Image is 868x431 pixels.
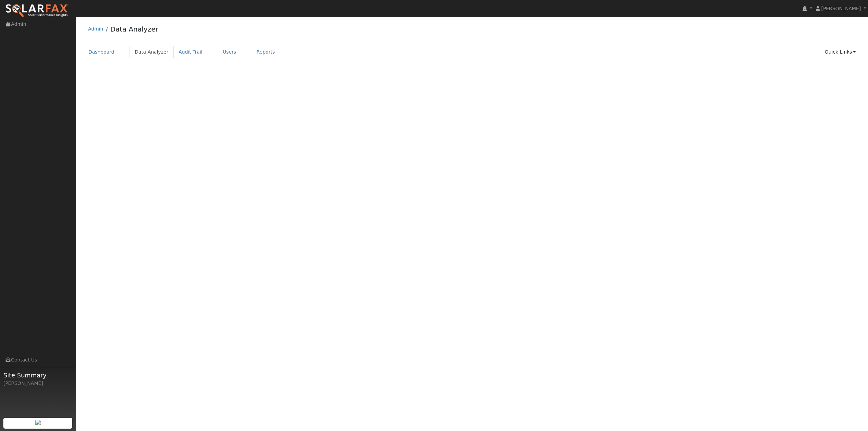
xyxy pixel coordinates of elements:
[130,46,174,58] a: Data Analyzer
[3,371,73,380] span: Site Summary
[820,46,861,58] a: Quick Links
[88,26,103,32] a: Admin
[252,46,280,58] a: Reports
[110,25,158,33] a: Data Analyzer
[83,46,120,58] a: Dashboard
[174,46,208,58] a: Audit Trail
[218,46,241,58] a: Users
[5,4,69,18] img: SolarFax
[821,6,861,11] span: [PERSON_NAME]
[35,420,41,425] img: retrieve
[3,380,73,387] div: [PERSON_NAME]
